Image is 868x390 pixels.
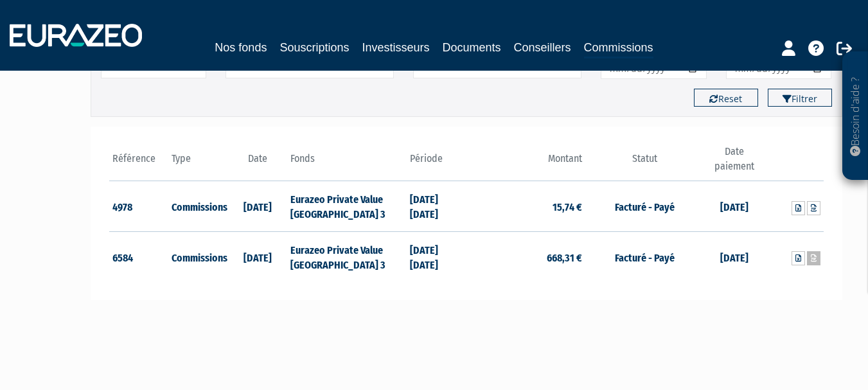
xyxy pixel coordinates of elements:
[466,181,585,232] td: 15,74 €
[768,89,832,107] button: Filtrer
[407,181,466,232] td: [DATE] [DATE]
[443,39,501,57] a: Documents
[109,145,169,181] th: Référence
[215,39,267,57] a: Nos fonds
[228,145,288,181] th: Date
[168,232,228,282] td: Commissions
[407,232,466,282] td: [DATE] [DATE]
[10,24,142,47] img: 1732889491-logotype_eurazeo_blanc_rvb.png
[514,39,571,57] a: Conseillers
[407,145,466,181] th: Période
[228,232,288,282] td: [DATE]
[228,181,288,232] td: [DATE]
[287,232,406,282] td: Eurazeo Private Value [GEOGRAPHIC_DATA] 3
[585,181,704,232] td: Facturé - Payé
[704,145,764,181] th: Date paiement
[704,181,764,232] td: [DATE]
[848,58,863,174] p: Besoin d'aide ?
[585,145,704,181] th: Statut
[704,232,764,282] td: [DATE]
[287,145,406,181] th: Fonds
[466,145,585,181] th: Montant
[584,39,653,58] a: Commissions
[362,39,429,57] a: Investisseurs
[585,232,704,282] td: Facturé - Payé
[694,89,758,107] button: Reset
[168,181,228,232] td: Commissions
[109,232,169,282] td: 6584
[279,39,349,57] a: Souscriptions
[109,181,169,232] td: 4978
[466,232,585,282] td: 668,31 €
[287,181,406,232] td: Eurazeo Private Value [GEOGRAPHIC_DATA] 3
[168,145,228,181] th: Type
